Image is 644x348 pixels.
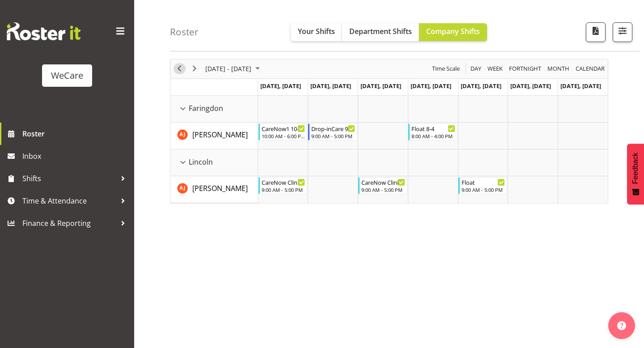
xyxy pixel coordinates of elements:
span: [DATE], [DATE] [560,82,601,90]
div: next period [187,59,202,78]
span: [DATE], [DATE] [310,82,351,90]
span: Your Shifts [298,26,335,36]
span: Finance & Reporting [22,216,116,230]
div: Amy Johannsen"s event - CareNow Clinic Begin From Wednesday, October 8, 2025 at 9:00:00 AM GMT+13... [358,177,407,194]
span: [DATE], [DATE] [510,82,551,90]
span: [PERSON_NAME] [192,183,248,193]
div: WeCare [51,69,83,82]
span: Week [487,63,504,74]
button: Timeline Month [546,63,571,74]
button: Timeline Week [486,63,504,74]
div: CareNow1 10-6 [262,124,305,133]
button: Department Shifts [342,23,419,41]
span: Company Shifts [426,26,480,36]
span: calendar [575,63,606,74]
span: [PERSON_NAME] [192,130,248,140]
td: Faringdon resource [170,96,258,123]
td: Lincoln resource [170,149,258,176]
div: Float [462,178,505,187]
div: Drop-inCare 9-5 [311,124,355,133]
span: [DATE], [DATE] [461,82,501,90]
td: Amy Johannsen resource [170,123,258,149]
button: Month [574,63,606,74]
img: Rosterit website logo [7,22,80,40]
button: Next [189,63,201,74]
span: Inbox [22,149,130,163]
div: CareNow Clinic [361,178,405,187]
div: October 06 - 12, 2025 [202,59,265,78]
button: Download a PDF of the roster according to the set date range. [586,22,606,42]
div: Amy Johannsen"s event - Float 8-4 Begin From Thursday, October 9, 2025 at 8:00:00 AM GMT+13:00 En... [408,123,458,140]
a: [PERSON_NAME] [192,129,248,140]
div: Amy Johannsen"s event - Drop-inCare 9-5 Begin From Tuesday, October 7, 2025 at 9:00:00 AM GMT+13:... [308,123,357,140]
span: Time & Attendance [22,194,116,208]
h4: Roster [170,27,199,37]
a: [PERSON_NAME] [192,183,248,194]
div: Amy Johannsen"s event - Float Begin From Friday, October 10, 2025 at 9:00:00 AM GMT+13:00 Ends At... [458,177,508,194]
div: 8:00 AM - 4:00 PM [411,132,455,140]
span: Department Shifts [349,26,412,36]
span: [DATE] - [DATE] [204,63,252,74]
td: Amy Johannsen resource [170,176,258,203]
div: previous period [172,59,187,78]
div: 9:00 AM - 5:00 PM [262,186,305,193]
span: Faringdon [189,103,223,114]
div: Float 8-4 [411,124,455,133]
div: 10:00 AM - 6:00 PM [262,132,305,140]
button: Your Shifts [291,23,342,41]
div: Amy Johannsen"s event - CareNow Clinic Begin From Monday, October 6, 2025 at 9:00:00 AM GMT+13:00... [258,177,308,194]
div: 9:00 AM - 5:00 PM [462,186,505,193]
span: Feedback [631,153,640,184]
button: October 2025 [204,63,264,74]
span: Roster [22,127,130,140]
span: Lincoln [189,157,213,167]
div: 9:00 AM - 5:00 PM [311,132,355,140]
span: Day [470,63,482,74]
button: Previous [174,63,186,74]
span: Month [547,63,570,74]
div: CareNow Clinic [262,178,305,187]
table: Timeline Week of October 8, 2025 [258,96,608,203]
div: 9:00 AM - 5:00 PM [361,186,405,193]
span: [DATE], [DATE] [360,82,401,90]
button: Feedback - Show survey [627,144,644,204]
span: Time Scale [431,63,461,74]
span: [DATE], [DATE] [411,82,451,90]
span: Fortnight [508,63,542,74]
button: Time Scale [431,63,462,74]
button: Fortnight [508,63,543,74]
div: Amy Johannsen"s event - CareNow1 10-6 Begin From Monday, October 6, 2025 at 10:00:00 AM GMT+13:00... [258,123,308,140]
button: Company Shifts [419,23,487,41]
button: Filter Shifts [613,22,632,42]
img: help-xxl-2.png [617,321,626,330]
button: Timeline Day [469,63,483,74]
div: Timeline Week of October 8, 2025 [170,59,608,204]
span: [DATE], [DATE] [260,82,301,90]
span: Shifts [22,172,116,185]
